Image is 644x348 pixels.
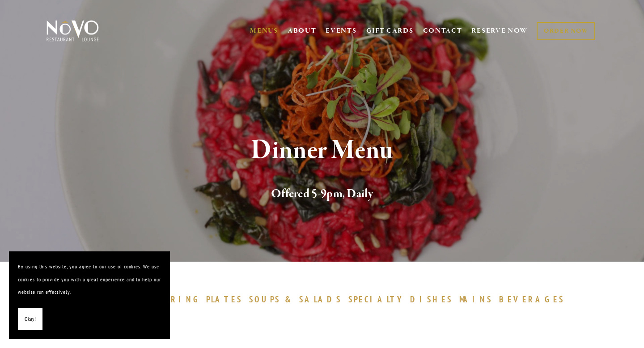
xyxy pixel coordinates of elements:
span: & [285,294,295,305]
a: CONTACT [423,22,462,39]
a: SPECIALTYDISHES [348,294,457,305]
a: MAINS [459,294,497,305]
span: SPECIALTY [348,294,406,305]
span: DISHES [410,294,453,305]
h2: Offered 5-9pm, Daily [61,185,583,204]
a: SOUPS&SALADS [249,294,346,305]
span: MAINS [459,294,493,305]
a: SHARINGPLATES [148,294,247,305]
span: Okay! [25,313,36,326]
button: Okay! [18,308,42,331]
a: EVENTS [326,26,356,35]
a: ABOUT [288,26,317,35]
section: Cookie banner [9,251,170,339]
span: SALADS [299,294,342,305]
a: RESERVE NOW [471,22,528,39]
span: SHARING [148,294,202,305]
a: ORDER NOW [537,22,595,40]
a: MENUS [250,26,278,35]
p: By using this website, you agree to our use of cookies. We use cookies to provide you with a grea... [18,260,161,299]
span: BEVERAGES [499,294,564,305]
a: BEVERAGES [499,294,569,305]
h1: Dinner Menu [61,136,583,165]
img: Novo Restaurant &amp; Lounge [45,20,101,42]
span: SOUPS [249,294,280,305]
a: GIFT CARDS [366,22,414,39]
span: PLATES [206,294,242,305]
